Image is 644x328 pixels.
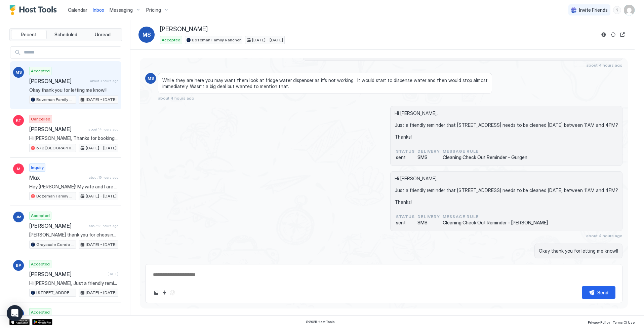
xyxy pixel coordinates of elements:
[16,117,22,123] span: KT
[143,31,151,39] span: MS
[29,174,86,181] span: Max
[586,63,622,68] span: about 4 hours ago
[36,193,74,199] span: Bozeman Family Rancher
[417,148,440,154] span: Delivery
[68,6,87,13] a: Calendar
[624,5,635,15] div: User profile
[90,79,118,83] span: about 3 hours ago
[86,193,117,199] span: [DATE] - [DATE]
[160,289,168,297] button: Quick reply
[31,68,50,74] span: Accepted
[31,261,50,267] span: Accepted
[36,290,74,296] span: [STREET_ADDRESS] · Relaxing [US_STATE] Condo | Clean & Quality Linens
[252,37,283,43] span: [DATE] - [DATE]
[31,116,50,122] span: Cancelled
[29,280,118,286] span: Hi [PERSON_NAME], Just a friendly reminder that your check-out is [DATE] at 11AM. We would love i...
[93,6,104,13] a: Inbox
[36,97,74,103] span: Bozeman Family Rancher
[162,77,488,89] span: While they are here you may want them look at fridge water dispenser as it’s not working. It woul...
[21,32,37,38] span: Recent
[396,148,415,154] span: status
[613,6,621,14] div: menu
[192,37,241,43] span: Bozeman Family Rancher
[88,127,118,132] span: about 14 hours ago
[396,154,415,160] span: sent
[48,30,84,39] button: Scheduled
[9,319,30,325] a: App Store
[618,31,627,39] button: Open reservation
[95,32,111,38] span: Unread
[11,30,47,39] button: Recent
[396,220,415,226] span: sent
[29,222,86,229] span: [PERSON_NAME]
[158,96,194,101] span: about 4 hours ago
[600,31,608,39] button: Reservation information
[31,309,50,315] span: Accepted
[93,7,104,13] span: Inbox
[29,126,86,133] span: [PERSON_NAME]
[9,28,122,41] div: tab-group
[152,289,160,297] button: Upload image
[417,154,440,160] span: SMS
[32,319,52,325] a: Google Play Store
[89,175,118,180] span: about 19 hours ago
[609,31,617,39] button: Sync reservation
[443,154,527,160] span: Cleaning Check Out Reminder - Gurgen
[9,5,60,15] a: Host Tools Logo
[148,75,154,81] span: MS
[29,271,105,278] span: [PERSON_NAME]
[31,165,44,171] span: Inquiry
[36,145,74,151] span: 572 [GEOGRAPHIC_DATA] · [GEOGRAPHIC_DATA] Condo - Free Laundry/Central Location
[29,87,118,93] span: Okay thank you for letting me know!!
[539,248,618,254] span: Okay thank you for letting me know!!
[417,214,440,220] span: Delivery
[582,286,615,299] button: Send
[110,7,133,13] span: Messaging
[15,69,22,75] span: MS
[29,184,118,190] span: Hey [PERSON_NAME]! My wife and I are musicians from [US_STATE] and have a few days off in the are...
[86,242,117,248] span: [DATE] - [DATE]
[36,242,74,248] span: Grayscale Condo [STREET_ADDRESS] · Clean [GEOGRAPHIC_DATA] Condo - Best Value, Great Sleep
[162,37,180,43] span: Accepted
[588,320,610,324] span: Privacy Policy
[29,78,87,84] span: [PERSON_NAME]
[597,289,608,296] div: Send
[306,320,335,324] span: © 2025 Host Tools
[17,166,21,172] span: M
[160,26,208,33] span: [PERSON_NAME]
[146,7,161,13] span: Pricing
[443,214,548,220] span: Message Rule
[443,220,548,226] span: Cleaning Check Out Reminder - [PERSON_NAME]
[85,30,120,39] button: Unread
[54,32,77,38] span: Scheduled
[86,290,117,296] span: [DATE] - [DATE]
[15,214,22,220] span: JM
[89,224,118,228] span: about 21 hours ago
[443,148,527,154] span: Message Rule
[108,272,118,276] span: [DATE]
[396,214,415,220] span: status
[7,305,23,321] div: Open Intercom Messenger
[395,176,618,205] span: Hi [PERSON_NAME], Just a friendly reminder that [STREET_ADDRESS] needs to be cleaned [DATE] betwe...
[417,220,440,226] span: SMS
[586,233,622,238] span: about 4 hours ago
[86,97,117,103] span: [DATE] - [DATE]
[579,7,608,13] span: Invite Friends
[68,7,87,13] span: Calendar
[21,47,121,58] input: Input Field
[31,213,50,219] span: Accepted
[395,110,618,140] span: Hi [PERSON_NAME], Just a friendly reminder that [STREET_ADDRESS] needs to be cleaned [DATE] betwe...
[613,320,635,324] span: Terms Of Use
[16,262,21,268] span: BP
[588,318,610,325] a: Privacy Policy
[29,135,118,141] span: Hi [PERSON_NAME], Thanks for booking our place. I'll send you more details including check-in ins...
[613,318,635,325] a: Terms Of Use
[29,232,118,238] span: [PERSON_NAME] thank you for choosing to stay with us! We hope that everything met your expectatio...
[86,145,117,151] span: [DATE] - [DATE]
